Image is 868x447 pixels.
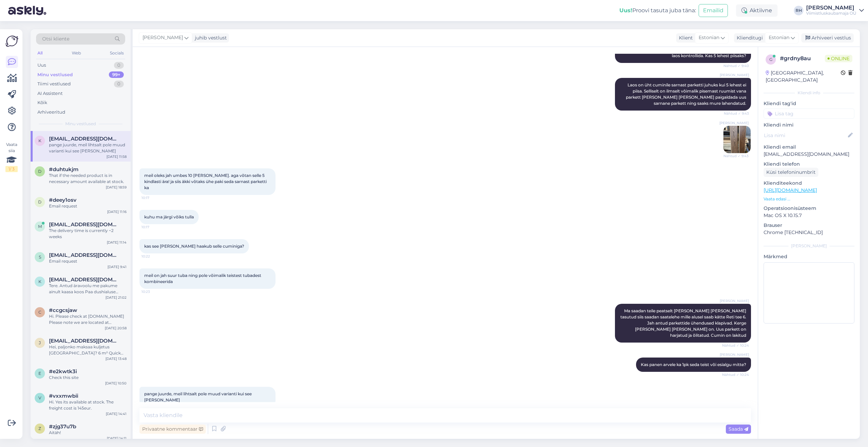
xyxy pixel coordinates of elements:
[619,7,632,14] b: Uus!
[5,35,18,48] img: Askly Logo
[49,142,127,154] div: pange juurde, meil lihtsalt pole muud varianti kui see [PERSON_NAME]
[141,195,167,200] span: 10:17
[723,63,749,68] span: Nähtud ✓ 9:40
[141,289,167,294] span: 10:23
[49,252,120,258] span: ssnarva@gmail.com
[764,121,854,129] p: Kliendi nimi
[144,391,253,402] span: pange juurde, meil lihtsalt pole muud varianti kui see [PERSON_NAME]
[42,35,69,43] span: Otsi kliente
[49,277,120,283] span: kaspar.toi@gmail.com
[107,209,127,214] div: [DATE] 11:16
[49,258,127,264] div: Email request
[720,298,749,303] span: [PERSON_NAME]
[720,352,749,357] span: [PERSON_NAME]
[619,6,696,15] div: Proovi tasuta juba täna:
[106,154,127,159] div: [DATE] 11:58
[49,172,127,185] div: That if the needed product is in necessary amount available at stock.
[764,132,847,139] input: Lisa nimi
[114,62,124,69] div: 0
[794,6,803,15] div: RH
[764,212,854,219] p: Mac OS X 10.15.7
[70,49,82,57] div: Web
[723,111,749,116] span: Nähtud ✓ 9:43
[723,126,751,153] img: Attachment
[38,371,41,376] span: e
[107,436,127,441] div: [DATE] 14:11
[49,424,76,430] span: #zjg37u7b
[49,221,120,228] span: mmansoniemi@gmail.com
[49,344,127,356] div: Hei, paljonko maksaa kuljetus [GEOGRAPHIC_DATA]? 6 m² Quick step BACL 40031
[105,356,127,361] div: [DATE] 13:48
[141,225,167,230] span: 10:17
[764,187,817,193] a: [URL][DOMAIN_NAME]
[49,430,127,436] div: Aitäh!
[49,136,120,142] span: kristel.kruustuk@gmail.com
[722,343,749,348] span: Nähtud ✓ 10:24
[143,34,183,42] span: [PERSON_NAME]
[5,166,18,172] div: 1 / 3
[764,168,818,177] div: Küsi telefoninumbrit
[764,205,854,212] p: Operatsioonisüsteem
[699,4,728,17] button: Emailid
[764,151,854,158] p: [EMAIL_ADDRESS][DOMAIN_NAME]
[105,326,127,331] div: [DATE] 20:58
[722,372,749,377] span: Nähtud ✓ 10:24
[825,55,852,62] span: Online
[764,222,854,229] p: Brauser
[764,243,854,249] div: [PERSON_NAME]
[49,307,77,313] span: #ccgcsjaw
[801,33,854,43] div: Arhiveeri vestlus
[37,99,47,106] div: Kõik
[139,425,206,434] div: Privaatne kommentaar
[38,138,41,143] span: k
[37,109,65,116] div: Arhiveeritud
[49,313,127,326] div: Hi. Please check at [DOMAIN_NAME] Please note we are located at [GEOGRAPHIC_DATA] and there will ...
[49,399,127,411] div: Hi. Yes its available at stock. The freight cost is 145eur.
[38,310,41,315] span: c
[38,279,41,284] span: k
[107,240,127,245] div: [DATE] 11:14
[49,166,79,172] span: #duhtukjm
[106,411,127,416] div: [DATE] 14:41
[769,57,772,62] span: g
[37,90,63,97] div: AI Assistent
[49,375,127,381] div: Check this site
[141,254,167,259] span: 10:22
[105,381,127,386] div: [DATE] 10:50
[806,5,864,16] a: [PERSON_NAME]Viimistluskaubamaja OÜ
[49,338,120,344] span: jarmo.arminen@hestra.fi
[719,120,749,126] span: [PERSON_NAME]
[37,71,73,78] div: Minu vestlused
[641,362,746,367] span: Kas panen arvele ka 1pk seda teist või esialgu mitte?
[764,100,854,107] p: Kliendi tag'id
[769,34,789,42] span: Estonian
[144,244,244,249] span: kas see [PERSON_NAME] haakub selle cuminiga?
[36,49,44,57] div: All
[38,224,42,229] span: m
[620,308,747,338] span: Ma saadan teile peatselt [PERSON_NAME] [PERSON_NAME] tasutud siis saadan saatelehe mille alusel s...
[729,426,748,432] span: Saada
[144,214,194,219] span: kuhu ma järgi võiks tulla
[109,71,124,78] div: 99+
[49,393,78,399] span: #vxxmwbii
[676,34,693,42] div: Klient
[764,144,854,151] p: Kliendi email
[723,153,749,159] span: Nähtud ✓ 9:43
[106,185,127,190] div: [DATE] 18:59
[764,253,854,260] p: Märkmed
[780,54,825,63] div: # grdny8au
[764,161,854,168] p: Kliendi telefon
[764,229,854,236] p: Chrome [TECHNICAL_ID]
[49,228,127,240] div: The delivery time is currently ~2 weeks
[626,82,747,106] span: Laos on üht cuminile sarnast parketti juhuks kui 5 lehest ei piisa. Selliselt on ilmselt võimalik...
[38,169,41,174] span: d
[114,81,124,87] div: 0
[39,340,41,345] span: j
[736,4,778,17] div: Aktiivne
[65,121,96,127] span: Minu vestlused
[49,368,77,375] span: #e2kwtk3i
[764,196,854,202] p: Vaata edasi ...
[806,5,856,11] div: [PERSON_NAME]
[49,203,127,209] div: Email request
[699,34,719,42] span: Estonian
